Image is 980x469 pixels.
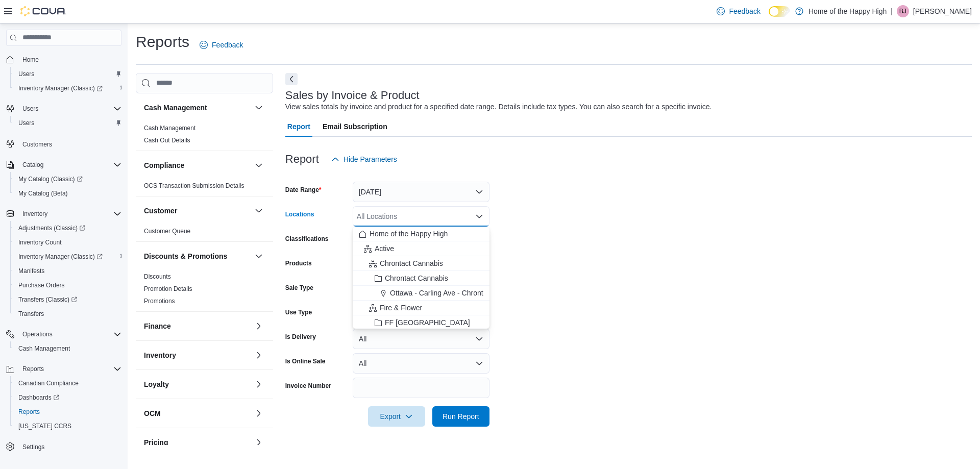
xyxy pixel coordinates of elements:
[10,376,126,390] button: Canadian Compliance
[253,320,265,332] button: Finance
[144,408,161,418] h3: OCM
[10,116,126,130] button: Users
[18,440,121,453] span: Settings
[353,315,489,330] button: FF [GEOGRAPHIC_DATA]
[18,84,103,92] span: Inventory Manager (Classic)
[253,378,265,390] button: Loyalty
[14,68,38,80] a: Users
[285,284,313,292] label: Sale Type
[14,420,121,432] span: Washington CCRS
[14,308,121,320] span: Transfers
[353,182,489,202] button: [DATE]
[18,208,121,220] span: Inventory
[144,124,195,132] span: Cash Management
[285,89,420,102] h3: Sales by Invoice & Product
[144,103,251,113] button: Cash Management
[14,222,121,234] span: Adjustments (Classic)
[18,138,56,151] a: Customers
[14,391,121,404] span: Dashboards
[14,222,89,234] a: Adjustments (Classic)
[10,307,126,321] button: Transfers
[14,82,107,94] a: Inventory Manager (Classic)
[287,116,310,137] span: Report
[14,251,121,263] span: Inventory Manager (Classic)
[14,391,63,404] a: Dashboards
[18,363,48,375] button: Reports
[144,379,251,389] button: Loyalty
[136,122,273,151] div: Cash Management
[144,251,227,261] h3: Discounts & Promotions
[14,251,107,263] a: Inventory Manager (Classic)
[729,6,760,16] span: Feedback
[14,236,121,249] span: Inventory Count
[20,6,66,16] img: Cova
[285,333,316,341] label: Is Delivery
[18,208,52,220] button: Inventory
[285,308,312,316] label: Use Type
[2,439,126,454] button: Settings
[144,228,190,235] a: Customer Queue
[144,182,244,189] a: OCS Transaction Submission Details
[253,159,265,171] button: Compliance
[14,82,121,94] span: Inventory Manager (Classic)
[144,251,251,261] button: Discounts & Promotions
[285,235,329,243] label: Classifications
[10,67,126,81] button: Users
[253,102,265,114] button: Cash Management
[18,393,59,402] span: Dashboards
[891,5,893,17] p: |
[14,406,44,418] a: Reports
[14,279,121,291] span: Purchase Orders
[808,5,887,17] p: Home of the Happy High
[18,224,85,232] span: Adjustments (Classic)
[136,180,273,196] div: Compliance
[2,207,126,221] button: Inventory
[285,73,298,85] button: Next
[432,406,489,427] button: Run Report
[327,149,401,169] button: Hide Parameters
[14,293,81,306] a: Transfers (Classic)
[14,377,121,389] span: Canadian Compliance
[10,186,126,201] button: My Catalog (Beta)
[22,443,44,451] span: Settings
[144,379,169,389] h3: Loyalty
[18,53,121,66] span: Home
[144,160,251,170] button: Compliance
[144,137,190,144] a: Cash Out Details
[195,35,247,55] a: Feedback
[144,273,171,280] a: Discounts
[2,102,126,116] button: Users
[144,160,184,170] h3: Compliance
[18,408,40,416] span: Reports
[14,420,76,432] a: [US_STATE] CCRS
[2,327,126,341] button: Operations
[18,238,62,246] span: Inventory Count
[18,253,103,261] span: Inventory Manager (Classic)
[144,206,251,216] button: Customer
[22,140,52,149] span: Customers
[18,175,83,183] span: My Catalog (Classic)
[18,328,121,340] span: Operations
[253,436,265,449] button: Pricing
[18,422,71,430] span: [US_STATE] CCRS
[136,225,273,241] div: Customer
[353,271,489,286] button: Chrontact Cannabis
[144,437,251,448] button: Pricing
[212,40,243,50] span: Feedback
[144,285,192,292] a: Promotion Details
[385,317,470,328] span: FF [GEOGRAPHIC_DATA]
[285,382,331,390] label: Invoice Number
[2,52,126,67] button: Home
[10,390,126,405] a: Dashboards
[353,227,489,241] button: Home of the Happy High
[2,136,126,151] button: Customers
[769,17,769,17] span: Dark Mode
[769,6,790,17] input: Dark Mode
[18,54,43,66] a: Home
[18,159,121,171] span: Catalog
[144,136,190,144] span: Cash Out Details
[443,411,479,422] span: Run Report
[144,273,171,281] span: Discounts
[344,154,397,164] span: Hide Parameters
[10,221,126,235] a: Adjustments (Classic)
